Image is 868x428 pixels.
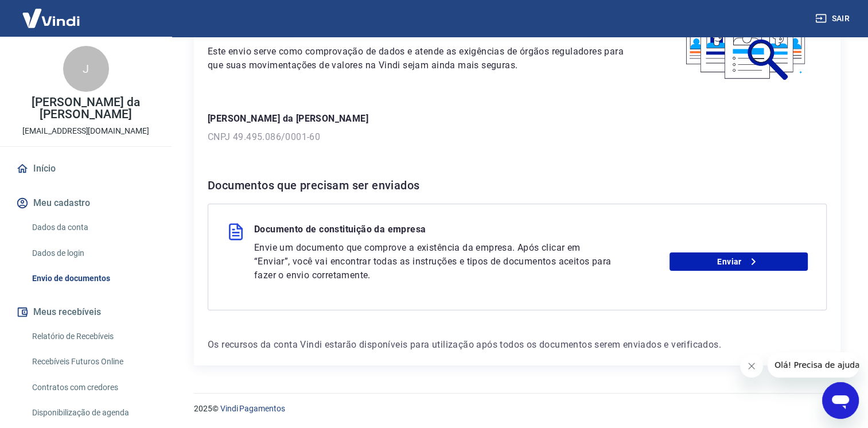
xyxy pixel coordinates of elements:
p: CNPJ 49.495.086/0001-60 [208,130,827,144]
span: Olá! Precisa de ajuda? [7,8,96,17]
a: Enviar [670,252,808,271]
a: Dados da conta [28,216,158,239]
img: file.3f2e98d22047474d3a157069828955b5.svg [227,223,245,241]
a: Dados de login [28,242,158,265]
p: Documento de constituição da empresa [254,223,426,241]
button: Meu cadastro [14,190,158,216]
p: [PERSON_NAME] da [PERSON_NAME] [208,112,827,126]
a: Vindi Pagamentos [220,404,285,413]
a: Disponibilização de agenda [28,401,158,425]
p: Este envio serve como comprovação de dados e atende as exigências de órgãos reguladores para que ... [208,45,639,72]
a: Relatório de Recebíveis [28,325,158,348]
a: Início [14,156,158,181]
iframe: Botão para abrir a janela de mensagens [822,382,859,419]
p: Os recursos da conta Vindi estarão disponíveis para utilização após todos os documentos serem env... [208,338,827,352]
div: J [63,46,109,92]
iframe: Mensagem da empresa [768,352,859,378]
button: Sair [813,8,854,29]
p: 2025 © [194,403,840,415]
p: [PERSON_NAME] da [PERSON_NAME] [9,96,162,120]
p: Envie um documento que comprove a existência da empresa. Após clicar em “Enviar”, você vai encont... [254,241,614,282]
a: Recebíveis Futuros Online [28,350,158,373]
p: [EMAIL_ADDRESS][DOMAIN_NAME] [22,125,149,137]
a: Contratos com credores [28,376,158,399]
img: Vindi [14,1,88,36]
a: Envio de documentos [28,267,158,290]
iframe: Fechar mensagem [740,355,763,378]
button: Meus recebíveis [14,299,158,325]
h6: Documentos que precisam ser enviados [208,176,827,194]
